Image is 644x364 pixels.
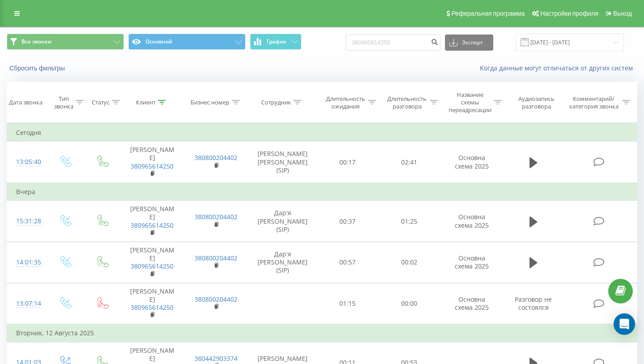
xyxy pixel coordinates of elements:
div: Open Intercom Messenger [614,313,635,335]
td: Сегодня [7,124,637,142]
button: Сбросить фильтры [7,64,69,72]
span: Реферальная программа [451,10,525,17]
a: 380965614250 [131,162,174,170]
div: Бизнес номер [191,99,229,106]
a: 380800204402 [195,153,237,162]
a: 380442903374 [195,354,237,363]
a: 380965614250 [131,262,174,270]
div: 13:05:40 [16,153,38,171]
td: Вчера [7,183,637,201]
a: 380965614250 [131,221,174,230]
span: Настройки профиля [540,10,598,17]
div: 13:07:14 [16,295,38,312]
div: 15:31:28 [16,212,38,230]
td: 02:41 [378,142,440,183]
td: 01:25 [378,201,440,242]
button: Основной [128,34,246,50]
td: Основна схема 2025 [440,201,504,242]
button: Все звонки [7,34,124,50]
button: График [250,34,301,50]
input: Поиск по номеру [346,35,441,51]
a: 380800204402 [195,254,237,262]
span: Выход [613,10,632,17]
td: [PERSON_NAME] [120,283,184,324]
td: Основна схема 2025 [440,142,504,183]
span: Все звонки [21,38,51,45]
button: Экспорт [445,35,493,51]
div: Статус [92,99,110,106]
a: 380800204402 [195,212,237,221]
div: 14:01:35 [16,254,38,271]
div: Сотрудник [261,99,291,106]
div: Комментарий/категория звонка [568,95,620,110]
td: 00:37 [317,201,379,242]
td: 01:15 [317,283,379,324]
td: 00:17 [317,142,379,183]
td: Дар'я [PERSON_NAME] (SIP) [248,242,317,283]
a: Когда данные могут отличаться от других систем [480,64,637,72]
td: Основна схема 2025 [440,283,504,324]
td: 00:00 [378,283,440,324]
div: Длительность ожидания [325,95,366,110]
div: Клиент [136,99,156,106]
td: Вторник, 12 Августа 2025 [7,324,637,342]
span: График [267,39,286,45]
div: Дата звонка [9,99,42,106]
td: 00:57 [317,242,379,283]
td: [PERSON_NAME] [120,201,184,242]
td: [PERSON_NAME] [120,242,184,283]
a: 380800204402 [195,295,237,303]
td: [PERSON_NAME] [120,142,184,183]
div: Тип звонка [54,95,73,110]
div: Длительность разговора [386,95,428,110]
td: [PERSON_NAME] [PERSON_NAME] (SIP) [248,142,317,183]
td: Дар'я [PERSON_NAME] (SIP) [248,201,317,242]
a: 380965614250 [131,303,174,312]
div: Название схемы переадресации [448,91,491,114]
span: Разговор не состоялся [515,295,552,312]
div: Аудиозапись разговора [512,95,561,110]
td: Основна схема 2025 [440,242,504,283]
td: 00:02 [378,242,440,283]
